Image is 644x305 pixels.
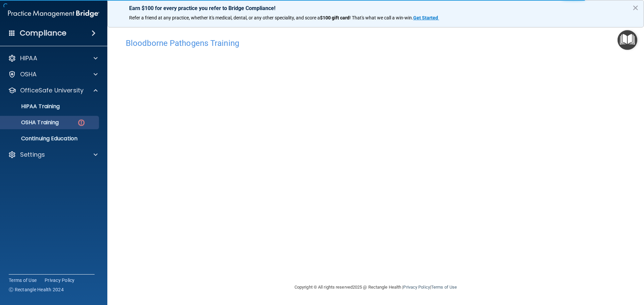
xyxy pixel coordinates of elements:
[253,277,498,298] div: Copyright © All rights reserved 2025 @ Rectangle Health | |
[350,15,413,20] span: ! That's what we call a win-win.
[4,135,96,142] p: Continuing Education
[618,30,637,50] button: Open Resource Center
[20,151,45,159] p: Settings
[126,51,626,257] iframe: bbp
[9,277,37,284] a: Terms of Use
[4,103,60,110] p: HIPAA Training
[632,2,639,13] button: Close
[8,54,98,62] a: HIPAA
[77,119,86,127] img: danger-circle.6113f641.png
[20,70,37,78] p: OSHA
[20,86,84,94] p: OfficeSafe University
[129,5,622,11] p: Earn $100 for every practice you refer to Bridge Compliance!
[8,86,98,94] a: OfficeSafe University
[4,119,59,126] p: OSHA Training
[413,15,439,20] a: Get Started
[8,151,98,159] a: Settings
[320,15,350,20] strong: $100 gift card
[8,7,99,20] img: PMB logo
[20,28,66,38] h4: Compliance
[403,285,430,290] a: Privacy Policy
[9,286,64,293] span: Ⓒ Rectangle Health 2024
[45,277,75,284] a: Privacy Policy
[129,15,320,20] span: Refer a friend at any practice, whether it's medical, dental, or any other speciality, and score a
[413,15,438,20] strong: Get Started
[431,285,457,290] a: Terms of Use
[8,70,98,78] a: OSHA
[126,39,626,48] h4: Bloodborne Pathogens Training
[20,54,37,62] p: HIPAA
